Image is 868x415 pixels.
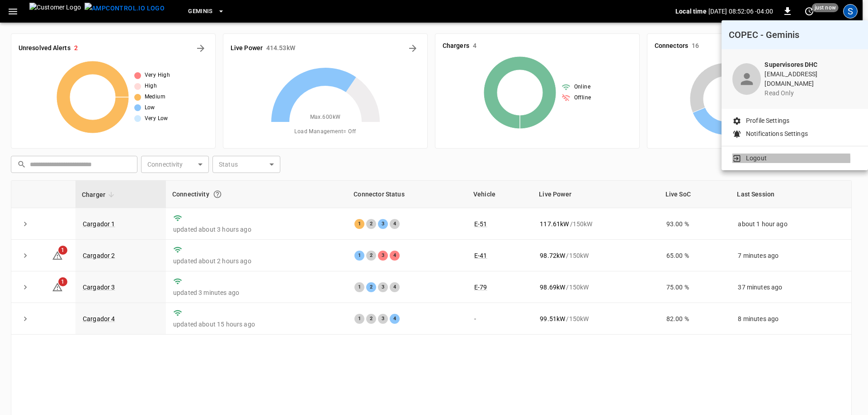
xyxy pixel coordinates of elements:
b: Supervisores DHC [764,61,817,68]
h6: COPEC - Geminis [729,28,861,42]
p: [EMAIL_ADDRESS][DOMAIN_NAME] [764,70,857,89]
div: profile-icon [732,63,761,95]
p: Profile Settings [746,116,789,126]
p: Notifications Settings [746,129,808,139]
p: Logout [746,154,767,163]
p: read only [764,89,857,98]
